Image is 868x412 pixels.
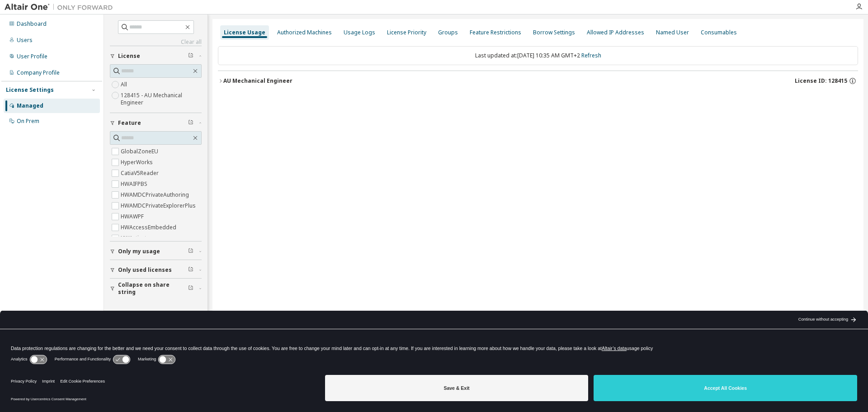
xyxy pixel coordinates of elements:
div: Named User [656,29,689,36]
div: Users [17,37,33,44]
div: Feature Restrictions [470,29,521,36]
a: Clear all [110,38,202,46]
label: HWAccessEmbedded [121,222,178,233]
button: Only my usage [110,242,202,261]
label: HWAWPF [121,211,146,222]
div: User Profile [17,53,47,60]
label: HWAIFPBS [121,179,149,189]
label: HWAMDCPrivateAuthoring [121,189,191,200]
span: Clear filter [188,119,193,127]
div: Company Profile [17,69,60,76]
div: Managed [17,102,43,109]
a: Refresh [581,52,601,59]
button: Feature [110,113,202,133]
div: License Usage [224,29,265,36]
div: License Priority [387,29,426,36]
span: Clear filter [188,248,193,255]
span: Only used licenses [118,266,172,274]
label: HWAMDCPrivateExplorerPlus [121,200,198,211]
button: AU Mechanical EngineerLicense ID: 128415 [218,71,858,91]
span: Only my usage [118,248,160,255]
img: Altair One [5,3,118,12]
label: All [121,79,129,90]
span: License ID: 128415 [795,77,847,85]
div: AU Mechanical Engineer [223,77,292,85]
div: Groups [438,29,458,36]
div: Allowed IP Addresses [587,29,644,36]
div: On Prem [17,118,39,125]
span: Clear filter [188,52,193,60]
span: License [118,52,140,60]
label: CatiaV5Reader [121,168,160,179]
label: 128415 - AU Mechanical Engineer [121,90,202,108]
div: License Settings [6,86,54,94]
div: Last updated at: [DATE] 10:35 AM GMT+2 [218,46,858,65]
div: Consumables [701,29,737,36]
span: Feature [118,119,141,127]
div: Authorized Machines [277,29,332,36]
label: GlobalZoneEU [121,146,160,157]
div: Usage Logs [344,29,375,36]
span: Clear filter [188,285,193,292]
label: HWActivate [121,233,151,244]
button: Only used licenses [110,260,202,280]
button: License [110,46,202,66]
div: Dashboard [17,20,47,28]
span: Clear filter [188,266,193,274]
div: Borrow Settings [533,29,575,36]
label: HyperWorks [121,157,155,168]
span: Collapse on share string [118,281,188,296]
button: Collapse on share string [110,279,202,298]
